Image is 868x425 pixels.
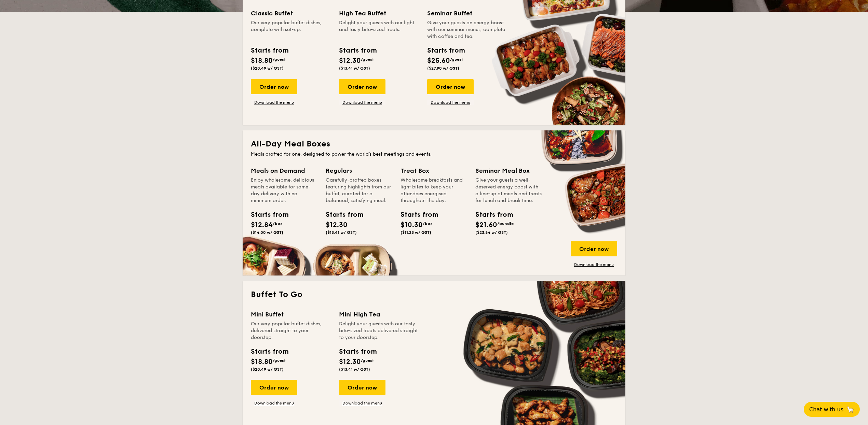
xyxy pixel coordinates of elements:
div: Order now [339,79,385,94]
a: Download the menu [571,262,617,267]
span: /bundle [497,221,514,226]
div: High Tea Buffet [339,9,419,18]
div: Starts from [475,210,506,220]
div: Give your guests a well-deserved energy boost with a line-up of meals and treats for lunch and br... [475,177,542,204]
div: Regulars [326,166,392,175]
div: Delight your guests with our tasty bite-sized treats delivered straight to your doorstep. [339,321,419,341]
div: Treat Box [401,166,467,175]
div: Starts from [427,45,464,56]
span: ($23.54 w/ GST) [475,230,508,235]
a: Download the menu [339,100,385,105]
div: Starts from [339,346,376,357]
span: /box [273,221,283,226]
div: Carefully-crafted boxes featuring highlights from our buffet, curated for a balanced, satisfying ... [326,177,392,204]
span: $21.60 [475,221,497,229]
span: ($11.23 w/ GST) [401,230,431,235]
div: Give your guests an energy boost with our seminar menus, complete with coffee and tea. [427,19,507,40]
div: Meals crafted for one, designed to power the world's best meetings and events. [251,151,617,158]
span: /guest [273,358,286,363]
span: $12.30 [339,57,361,65]
span: 🦙 [846,406,854,413]
span: ($20.49 w/ GST) [251,367,284,372]
a: Download the menu [251,100,297,105]
div: Starts from [251,45,288,56]
span: ($13.41 w/ GST) [339,66,370,71]
span: $12.84 [251,221,273,229]
div: Starts from [339,45,376,56]
span: ($14.00 w/ GST) [251,230,283,235]
div: Starts from [251,210,282,220]
span: $18.80 [251,358,273,366]
div: Order now [339,380,385,395]
div: Order now [427,79,474,94]
span: Chat with us [809,406,843,413]
button: Chat with us🦙 [804,402,860,417]
h2: Buffet To Go [251,289,617,300]
div: Starts from [326,210,356,220]
a: Download the menu [339,400,385,406]
span: ($13.41 w/ GST) [339,367,370,372]
div: Our very popular buffet dishes, complete with set-up. [251,19,331,40]
span: /box [423,221,433,226]
div: Order now [251,380,297,395]
div: Order now [251,79,297,94]
span: $12.30 [339,358,361,366]
div: Wholesome breakfasts and light bites to keep your attendees energised throughout the day. [401,177,467,204]
div: Mini High Tea [339,310,419,319]
span: ($13.41 w/ GST) [326,230,357,235]
span: $12.30 [326,221,348,229]
span: /guest [361,358,374,363]
div: Meals on Demand [251,166,317,175]
a: Download the menu [427,100,474,105]
div: Mini Buffet [251,310,331,319]
span: /guest [273,57,286,62]
span: ($27.90 w/ GST) [427,66,459,71]
span: /guest [361,57,374,62]
div: Seminar Meal Box [475,166,542,175]
span: $18.80 [251,57,273,65]
div: Order now [571,241,617,256]
div: Enjoy wholesome, delicious meals available for same-day delivery with no minimum order. [251,177,317,204]
span: ($20.49 w/ GST) [251,66,284,71]
div: Delight your guests with our light and tasty bite-sized treats. [339,19,419,40]
span: $25.60 [427,57,450,65]
h2: All-Day Meal Boxes [251,139,617,150]
div: Starts from [401,210,431,220]
a: Download the menu [251,400,297,406]
div: Our very popular buffet dishes, delivered straight to your doorstep. [251,321,331,341]
span: /guest [450,57,463,62]
span: $10.30 [401,221,423,229]
div: Starts from [251,346,288,357]
div: Classic Buffet [251,9,331,18]
div: Seminar Buffet [427,9,507,18]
